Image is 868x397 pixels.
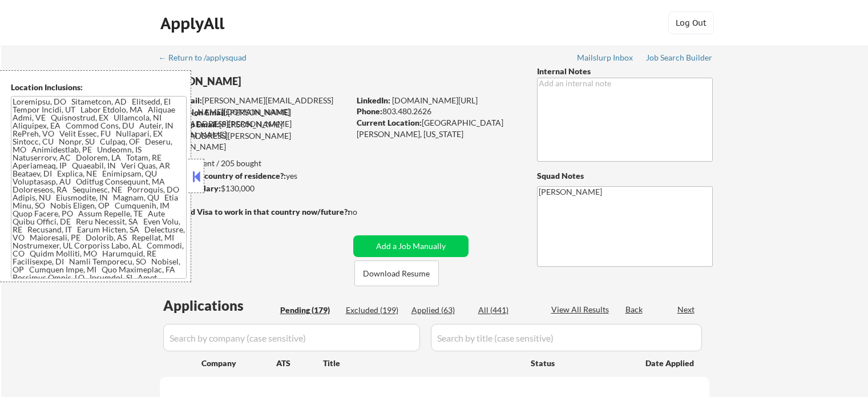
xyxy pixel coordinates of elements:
div: Location Inclusions: [11,82,187,93]
a: [DOMAIN_NAME][URL] [392,95,478,105]
button: Download Resume [354,260,439,286]
div: Company [201,358,276,369]
div: ← Return to /applysquad [159,54,257,62]
div: [PERSON_NAME] [160,74,394,89]
button: Log Out [668,11,714,34]
input: Search by company (case sensitive) [163,324,420,351]
div: All (441) [478,304,535,316]
div: 803.480.2626 [357,106,518,117]
div: Pending (179) [280,304,337,316]
div: Job Search Builder [646,54,713,62]
div: Applications [163,299,276,312]
strong: Can work in country of residence?: [159,171,286,181]
div: yes [159,170,346,182]
a: Job Search Builder [646,53,713,65]
div: Title [323,358,520,369]
div: Next [677,304,696,315]
div: Mailslurp Inbox [577,54,634,62]
a: ← Return to /applysquad [159,53,257,65]
strong: LinkedIn: [357,95,390,105]
div: no [348,206,381,218]
div: Date Applied [645,358,696,369]
div: ApplyAll [160,14,228,33]
div: [GEOGRAPHIC_DATA][PERSON_NAME], [US_STATE] [357,117,518,139]
strong: Phone: [357,106,382,116]
div: Status [531,352,629,373]
div: Applied (63) [411,304,469,316]
div: ATS [276,358,323,369]
input: Search by title (case sensitive) [431,324,702,351]
div: Excluded (199) [346,304,403,316]
strong: Will need Visa to work in that country now/future?: [160,207,350,216]
div: View All Results [551,304,612,315]
strong: Current Location: [357,118,422,127]
div: $130,000 [159,183,349,194]
a: Mailslurp Inbox [577,53,634,65]
div: Back [625,304,644,315]
div: 61 sent / 205 bought [159,158,349,169]
div: Squad Notes [537,170,713,182]
div: [PERSON_NAME][EMAIL_ADDRESS][PERSON_NAME][DOMAIN_NAME] [160,119,349,153]
div: Internal Notes [537,66,713,77]
button: Add a Job Manually [353,235,469,257]
div: [PERSON_NAME][EMAIL_ADDRESS][PERSON_NAME][DOMAIN_NAME] [160,107,349,141]
div: [PERSON_NAME][EMAIL_ADDRESS][PERSON_NAME][DOMAIN_NAME] [160,95,349,117]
